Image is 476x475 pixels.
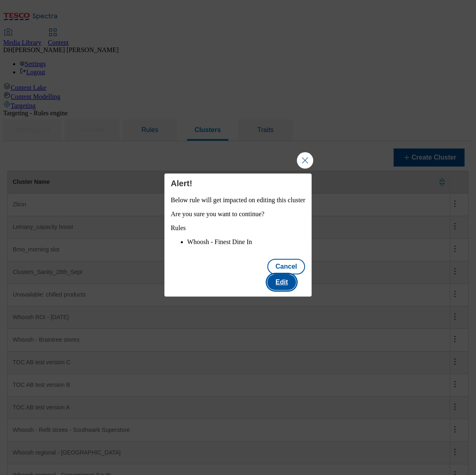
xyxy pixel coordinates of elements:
h4: Alert! [171,178,305,188]
p: Below rule will get impacted on editing this cluster [171,196,305,204]
div: Modal [164,174,312,297]
li: Whoosh - Finest Dine In [187,238,305,246]
p: Are you sure you want to continue? [171,210,305,218]
button: Cancel [267,259,305,274]
button: Edit [267,274,296,290]
button: Close Modal [297,152,313,169]
p: Rules [171,224,305,232]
